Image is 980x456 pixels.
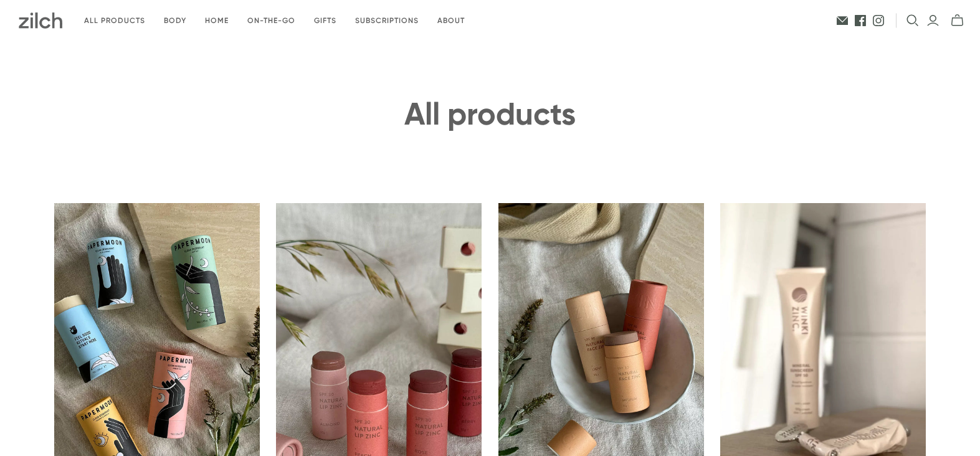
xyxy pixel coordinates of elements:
img: Zilch has done the hard yards and handpicked the best ethical and sustainable products for you an... [19,12,62,29]
button: mini-cart-toggle [947,14,968,27]
a: Login [926,14,940,27]
a: All products [75,6,155,36]
a: Body [155,6,196,36]
a: Home [196,6,238,36]
a: Gifts [305,6,346,36]
button: Open search [906,14,919,27]
a: On-the-go [238,6,305,36]
h1: All products [54,97,926,131]
a: About [428,6,474,36]
a: Subscriptions [346,6,428,36]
